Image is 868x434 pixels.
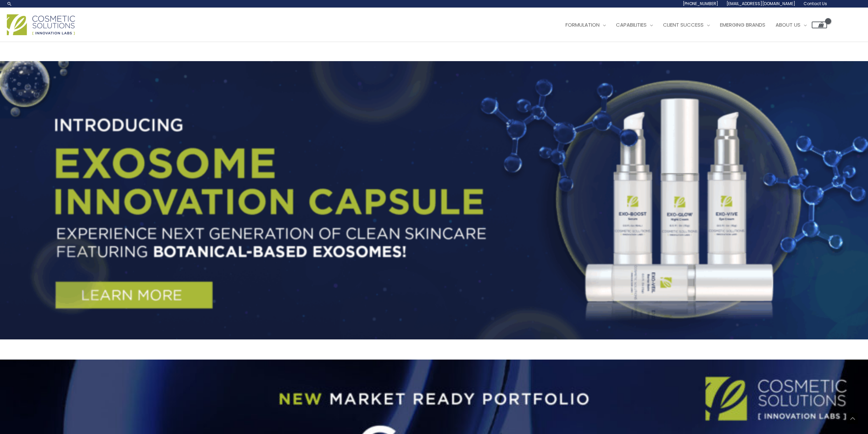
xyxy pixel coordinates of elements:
[555,15,827,35] nav: Site Navigation
[7,14,75,35] img: Cosmetic Solutions Logo
[658,15,715,35] a: Client Success
[715,15,770,35] a: Emerging Brands
[663,21,704,28] span: Client Success
[776,21,800,28] span: About Us
[611,15,658,35] a: Capabilities
[804,1,827,6] span: Contact Us
[7,1,12,6] a: Search icon link
[683,1,718,6] span: [PHONE_NUMBER]
[720,21,765,28] span: Emerging Brands
[616,21,647,28] span: Capabilities
[726,1,795,6] span: [EMAIL_ADDRESS][DOMAIN_NAME]
[560,15,611,35] a: Formulation
[770,15,812,35] a: About Us
[812,22,827,28] a: View Shopping Cart, empty
[565,21,600,28] span: Formulation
